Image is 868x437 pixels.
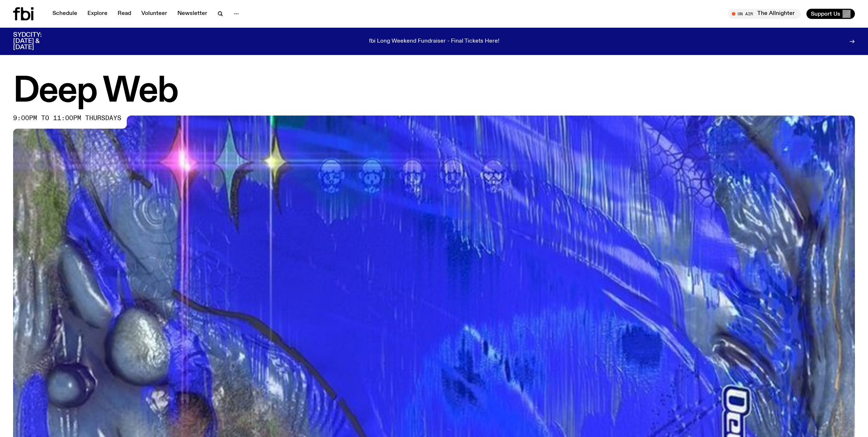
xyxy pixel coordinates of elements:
[13,75,855,108] h1: Deep Web
[83,9,112,19] a: Explore
[137,9,172,19] a: Volunteer
[369,38,499,45] p: fbi Long Weekend Fundraiser - Final Tickets Here!
[173,9,212,19] a: Newsletter
[811,11,840,17] span: Support Us
[728,9,801,19] button: On AirThe Allnighter
[13,32,60,51] h3: SYDCITY: [DATE] & [DATE]
[806,9,855,19] button: Support Us
[48,9,82,19] a: Schedule
[13,115,121,121] span: 9:00pm to 11:00pm thursdays
[113,9,135,19] a: Read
